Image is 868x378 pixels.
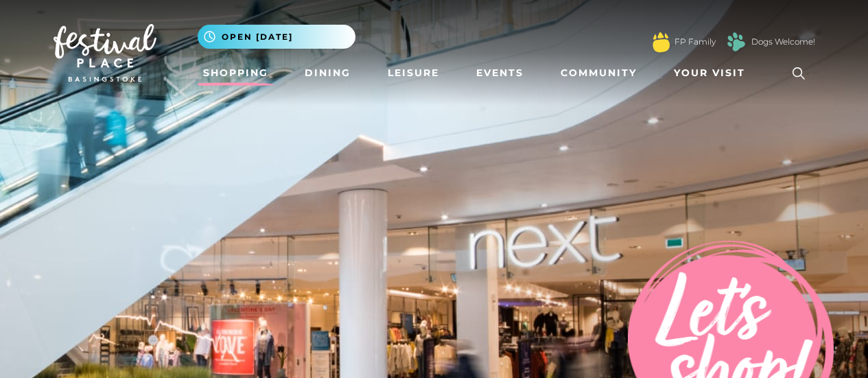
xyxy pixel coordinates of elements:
[674,66,745,80] span: Your Visit
[198,25,355,49] button: Open [DATE]
[675,36,716,48] a: FP Family
[198,60,274,86] a: Shopping
[471,60,529,86] a: Events
[222,31,293,43] span: Open [DATE]
[299,60,356,86] a: Dining
[555,60,642,86] a: Community
[668,60,758,86] a: Your Visit
[382,60,445,86] a: Leisure
[751,36,815,48] a: Dogs Welcome!
[54,24,156,82] img: Festival Place Logo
